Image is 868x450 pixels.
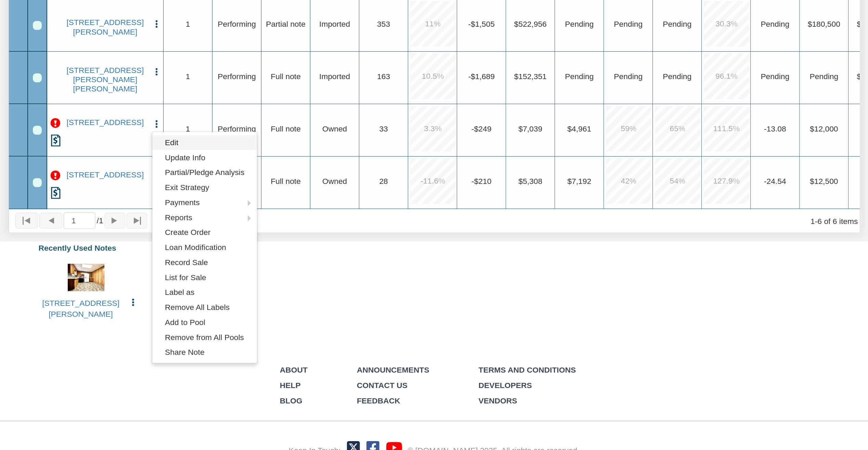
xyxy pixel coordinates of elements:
[62,170,149,179] a: Deep Springs Dr, EAST FRANKLIN, NC, 28734
[152,180,257,195] a: Exit Strategy
[815,217,817,226] abbr: through
[152,240,257,255] a: Loan Modification
[271,177,301,186] span: Full note
[15,213,38,228] button: Page to first
[704,53,749,99] div: 96.1
[410,1,456,47] div: 11.0
[280,365,308,374] a: About
[322,177,347,186] span: Owned
[39,213,62,228] button: Page back
[410,53,456,99] div: 10.5
[410,106,456,151] div: 3.3
[478,396,517,405] a: Vendors
[468,72,494,81] span: -$1,689
[565,20,594,28] span: Pending
[807,20,840,28] span: $180,500
[514,72,546,81] span: $152,351
[811,217,858,226] span: 1 6 of 6 items
[152,315,257,330] a: Add to Pool
[410,158,456,204] div: -11.6
[152,195,257,210] a: Payments
[567,177,591,186] span: $7,192
[33,73,42,82] div: Row 4, Row Selection Checkbox
[218,124,256,133] span: Performing
[186,20,190,28] span: 1
[62,18,149,37] a: 2252 N Curry Drive, Indianapolis, IN, 46229
[379,124,388,133] span: 33
[218,72,256,81] span: Performing
[97,215,103,226] span: 1
[218,20,256,28] span: Performing
[152,300,257,315] a: Remove All Labels
[322,124,347,133] span: Owned
[614,20,643,28] span: No Data
[357,365,429,374] a: Announcements
[319,72,350,81] span: Imported
[266,20,305,28] span: Partial note
[62,118,149,127] a: 26626 W 16TH ST S, SAND SPRINGS, OK, 74063
[152,345,257,360] a: Share Note
[377,20,390,28] span: 353
[357,396,400,405] a: Feedback
[663,20,691,28] span: No Data
[152,135,257,150] a: Edit
[152,150,257,165] a: Update Info
[471,124,491,133] span: -$249
[514,20,546,28] span: $522,956
[379,177,388,186] span: 28
[68,264,104,291] img: 582134
[565,72,594,81] span: Pending
[152,19,161,29] img: cell-menu.png
[152,255,257,270] a: Record Sale
[280,396,302,405] a: Blog
[704,1,749,47] div: 30.3
[128,298,138,307] img: cell-menu.png
[152,285,257,300] a: Label as
[809,72,838,81] span: Pending
[478,381,532,390] a: Developers
[97,216,99,225] abbr: of
[655,106,700,151] div: 65.0
[33,21,42,30] div: Row 3, Row Selection Checkbox
[606,106,651,151] div: 59.0
[33,178,42,187] div: Row 6, Row Selection Checkbox
[764,124,786,133] span: -13.08
[64,212,95,229] input: Selected page
[357,381,407,390] a: Contact Us
[152,210,257,225] a: Reports
[764,177,786,186] span: -24.54
[105,213,125,228] button: Page forward
[13,239,855,257] div: Recently Used Notes
[186,72,190,81] span: 1
[280,381,301,390] a: Help
[152,118,161,129] button: Press to open the note menu
[152,330,257,345] a: Remove from All Pools
[478,365,576,374] a: Terms and Conditions
[810,124,838,133] span: $12,000
[50,134,62,146] img: history.png
[152,270,257,285] a: List for Sale
[761,72,789,81] span: Pending
[152,165,257,180] a: Partial/Pledge Analysis
[704,106,749,151] div: 111.5
[518,124,542,133] span: $7,039
[271,72,301,81] span: Full note
[377,72,390,81] span: 163
[33,126,42,135] div: Row 5, Row Selection Checkbox
[152,119,161,129] img: cell-menu.png
[186,124,190,133] span: 1
[50,187,62,199] img: history.png
[127,213,147,228] button: Page to last
[704,158,749,204] div: 127.9
[152,225,257,240] a: Create Order
[614,72,643,81] span: No Data
[810,177,838,186] span: $12,500
[761,20,789,28] span: Pending
[606,158,651,204] div: 42.0
[271,124,301,133] span: Full note
[567,124,591,133] span: $4,961
[655,158,700,204] div: 54.0
[468,20,494,28] span: -$1,505
[518,177,542,186] span: $5,308
[42,299,119,319] a: 1550 E Gimber St, INDIANAPOLIS, IN, 46203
